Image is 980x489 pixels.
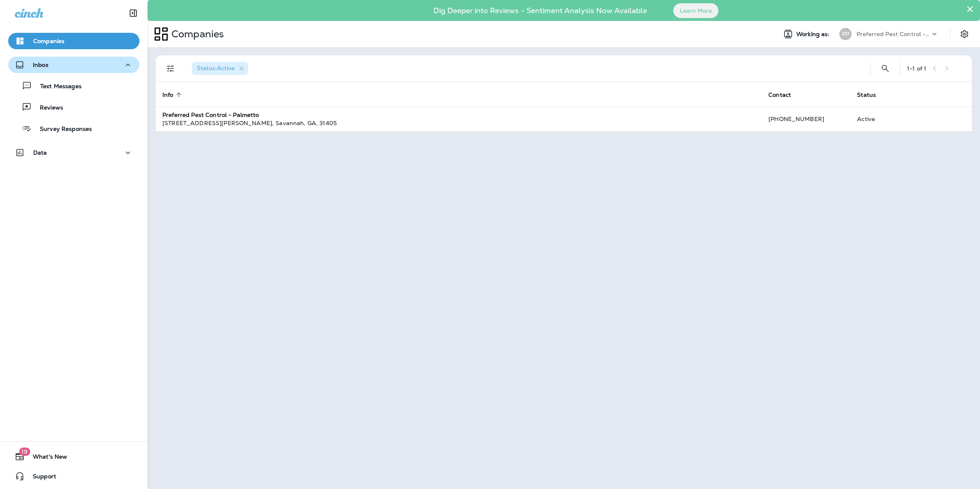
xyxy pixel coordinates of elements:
span: Contact [768,91,791,98]
button: Collapse Sidebar [122,5,145,21]
button: Companies [8,33,139,49]
span: What's New [25,453,67,463]
span: Status [857,91,876,98]
div: PP [839,28,852,40]
p: Dig Deeper into Reviews - Sentiment Analysis Now Available [410,9,671,12]
p: Data [33,149,47,156]
span: Status : Active [197,64,235,72]
span: Info [162,91,173,98]
p: Survey Responses [32,126,92,133]
span: Info [162,91,184,98]
span: Support [25,473,56,483]
td: Active [850,107,911,131]
button: Survey Responses [8,120,139,137]
span: Working as: [796,31,831,38]
div: Status:Active [192,62,248,75]
td: [PHONE_NUMBER] [762,107,850,131]
p: Reviews [32,104,63,112]
div: [STREET_ADDRESS][PERSON_NAME] , Savannah , GA , 31405 [162,119,755,127]
button: Inbox [8,57,139,73]
p: Companies [33,38,64,44]
span: Status [857,91,887,98]
button: Settings [957,27,972,41]
strong: Preferred Pest Control - Palmetto [162,111,259,119]
div: 1 - 1 of 1 [907,65,926,72]
button: Filters [162,60,179,77]
p: Preferred Pest Control - Palmetto [857,31,930,37]
button: Reviews [8,98,139,116]
p: Inbox [33,62,48,68]
span: 19 [19,448,30,456]
button: Search Companies [877,60,893,77]
button: Close [966,2,974,16]
button: Data [8,144,139,161]
span: Contact [768,91,802,98]
p: Companies [168,28,224,40]
button: 19What's New [8,448,139,465]
button: Support [8,468,139,484]
button: Learn More [673,3,718,18]
p: Text Messages [32,83,82,91]
button: Text Messages [8,77,139,94]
